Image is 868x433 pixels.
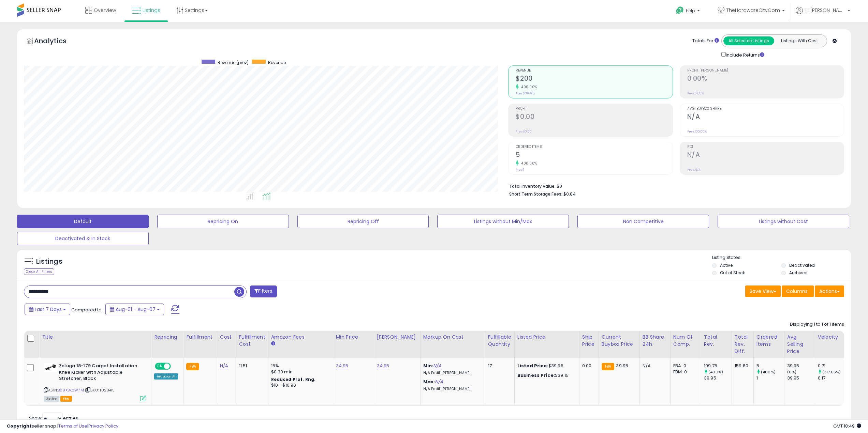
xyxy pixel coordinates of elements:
[271,341,275,347] small: Amazon Fees.
[720,262,733,268] label: Active
[250,285,277,297] button: Filters
[818,363,845,369] div: 0.71
[239,363,263,369] div: 11.51
[687,75,844,84] h2: 0.00%
[687,151,844,160] h2: N/A
[35,306,62,313] span: Last 7 Days
[433,362,441,369] a: N/A
[34,36,80,47] h5: Analytics
[105,304,164,315] button: Aug-01 - Aug-07
[516,129,532,134] small: Prev: $0.00
[423,378,435,385] b: Max:
[822,369,841,375] small: (317.65%)
[687,107,844,111] span: Avg. Buybox Share
[423,334,482,341] div: Markup on Cost
[36,257,62,266] h5: Listings
[723,36,774,45] button: All Selected Listings
[805,7,845,14] span: Hi [PERSON_NAME]
[157,215,289,228] button: Repricing On
[271,376,316,382] b: Reduced Prof. Rng.
[170,364,181,369] span: OFF
[186,363,199,370] small: FBA
[687,168,701,172] small: Prev: N/A
[423,387,480,391] p: N/A Profit [PERSON_NAME]
[745,285,781,297] button: Save View
[720,270,745,276] label: Out of Stock
[676,6,684,15] i: Get Help
[423,371,480,375] p: N/A Profit [PERSON_NAME]
[687,91,704,95] small: Prev: 0.00%
[29,415,78,421] span: Show: entries
[516,75,672,84] h2: $200
[116,306,156,313] span: Aug-01 - Aug-07
[186,334,214,341] div: Fulfillment
[563,191,576,197] span: $0.84
[156,364,164,369] span: ON
[44,363,57,372] img: 21+-VQ2FdkL._SL40_.jpg
[143,7,160,14] span: Listings
[796,7,850,22] a: Hi [PERSON_NAME]
[787,334,812,355] div: Avg Selling Price
[44,396,59,402] span: All listings currently available for purchase on Amazon
[815,285,844,297] button: Actions
[42,334,148,341] div: Title
[786,288,808,295] span: Columns
[509,182,839,190] li: $0
[643,363,665,369] div: N/A
[577,215,709,228] button: Non Competitive
[154,373,178,380] div: Amazon AI
[58,423,87,429] a: Terms of Use
[516,145,672,149] span: Ordered Items
[671,1,707,22] a: Help
[297,215,429,228] button: Repricing Off
[220,334,233,341] div: Cost
[686,8,695,14] span: Help
[88,423,118,429] a: Privacy Policy
[517,334,576,341] div: Listed Price
[673,369,696,375] div: FBM: 0
[71,307,103,313] span: Compared to:
[517,372,555,378] b: Business Price:
[516,113,672,122] h2: $0.00
[271,363,328,369] div: 15%
[59,363,142,384] b: Zeluga 18-179 Carpet Installation Knee Kicker with Adjustable Stretcher, Black
[756,334,781,348] div: Ordered Items
[692,38,719,44] div: Totals For
[787,363,815,369] div: 39.95
[704,363,732,369] div: 199.75
[789,270,808,276] label: Archived
[790,321,844,328] div: Displaying 1 to 1 of 1 items
[718,215,849,228] button: Listings without Cost
[602,363,614,370] small: FBA
[519,84,537,90] small: 400.00%
[787,369,797,375] small: (0%)
[7,423,118,430] div: seller snap | |
[268,60,286,65] span: Revenue
[687,145,844,149] span: ROI
[7,423,32,429] strong: Copyright
[516,168,524,172] small: Prev: 1
[220,362,228,369] a: N/A
[818,375,845,381] div: 0.17
[774,36,825,45] button: Listings With Cost
[616,362,628,369] span: 39.95
[602,334,637,348] div: Current Buybox Price
[488,334,512,348] div: Fulfillable Quantity
[517,362,548,369] b: Listed Price:
[154,334,180,341] div: Repricing
[818,334,843,341] div: Velocity
[25,304,70,315] button: Last 7 Days
[582,334,596,348] div: Ship Price
[17,215,149,228] button: Default
[24,268,54,275] div: Clear All Filters
[239,334,265,348] div: Fulfillment Cost
[726,7,780,14] span: TheHardwareCityCom
[735,334,751,355] div: Total Rev. Diff.
[517,372,574,378] div: $39.15
[58,387,84,393] a: B09XBK8W7M
[516,69,672,73] span: Revenue
[516,107,672,111] span: Profit
[789,262,815,268] label: Deactivated
[17,232,149,245] button: Deactivated & In Stock
[704,375,732,381] div: 39.95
